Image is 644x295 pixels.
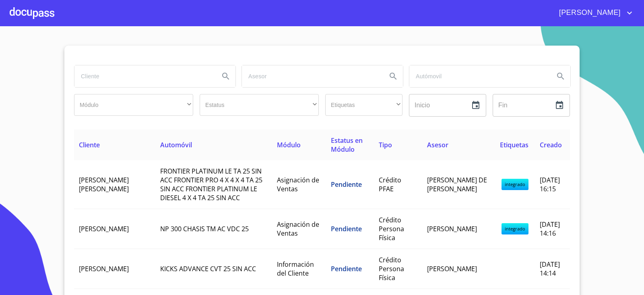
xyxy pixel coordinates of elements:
[540,140,562,149] span: Creado
[384,67,403,86] button: Search
[331,264,362,273] span: Pendiente
[277,260,314,278] span: Información del Cliente
[79,224,129,233] span: [PERSON_NAME]
[331,180,362,189] span: Pendiente
[379,215,404,242] span: Crédito Persona Física
[427,140,448,149] span: Asesor
[160,140,192,149] span: Automóvil
[242,65,380,87] input: search
[540,260,560,278] span: [DATE] 14:14
[79,140,100,149] span: Cliente
[277,140,301,149] span: Módulo
[379,255,404,282] span: Crédito Persona Física
[502,179,528,190] span: integrado
[540,220,560,238] span: [DATE] 14:16
[540,176,560,193] span: [DATE] 16:15
[553,6,634,19] button: account of current user
[427,224,477,233] span: [PERSON_NAME]
[500,140,528,149] span: Etiquetas
[553,6,625,19] span: [PERSON_NAME]
[79,176,129,193] span: [PERSON_NAME] [PERSON_NAME]
[409,65,548,87] input: search
[551,67,570,86] button: Search
[160,224,249,233] span: NP 300 CHASIS TM AC VDC 25
[200,94,319,116] div: ​
[79,264,129,273] span: [PERSON_NAME]
[331,224,362,233] span: Pendiente
[277,176,319,193] span: Asignación de Ventas
[216,67,235,86] button: Search
[427,176,487,193] span: [PERSON_NAME] DE [PERSON_NAME]
[325,94,402,116] div: ​
[160,167,262,202] span: FRONTIER PLATINUM LE TA 25 SIN ACC FRONTIER PRO 4 X 4 X 4 TA 25 SIN ACC FRONTIER PLATINUM LE DIES...
[427,264,477,273] span: [PERSON_NAME]
[331,136,363,154] span: Estatus en Módulo
[277,220,319,238] span: Asignación de Ventas
[379,176,401,193] span: Crédito PFAE
[379,140,392,149] span: Tipo
[502,223,528,234] span: integrado
[74,65,213,87] input: search
[74,94,193,116] div: ​
[160,264,256,273] span: KICKS ADVANCE CVT 25 SIN ACC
